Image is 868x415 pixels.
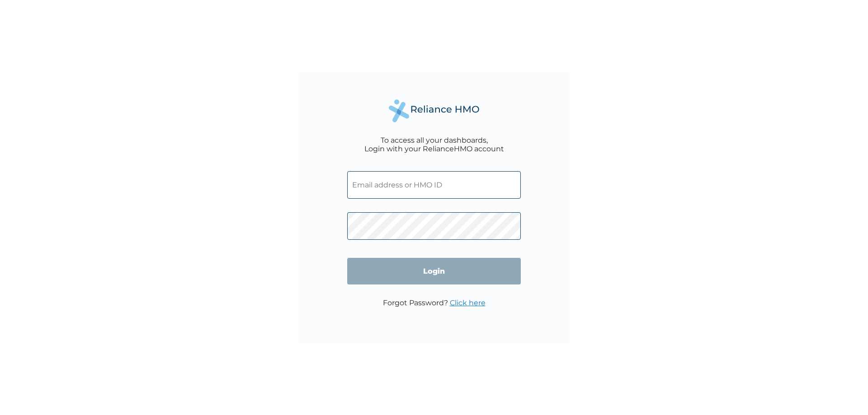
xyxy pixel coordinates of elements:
[364,136,504,153] div: To access all your dashboards, Login with your RelianceHMO account
[389,99,479,122] img: Reliance Health's Logo
[347,258,521,284] input: Login
[347,171,521,199] input: Email address or HMO ID
[450,298,486,307] a: Click here
[383,298,486,307] p: Forgot Password?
